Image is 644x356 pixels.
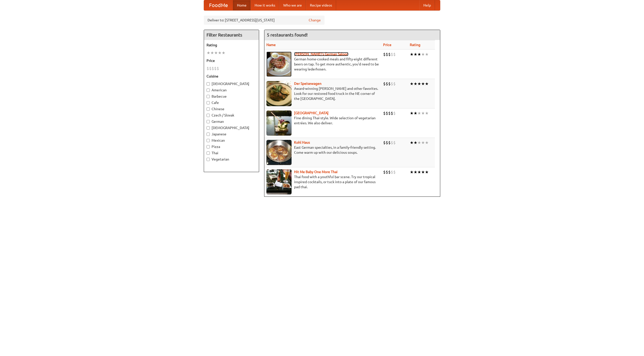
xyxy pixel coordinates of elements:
li: ★ [425,140,429,145]
label: American [207,88,256,93]
h5: Rating [207,43,256,48]
li: $ [383,140,386,145]
input: Barbecue [207,95,210,98]
a: Name [266,43,276,47]
li: $ [391,140,393,145]
input: Cafe [207,101,210,104]
li: ★ [214,50,218,56]
li: $ [214,66,217,71]
a: [PERSON_NAME]'s German Saloon [294,52,348,56]
li: $ [207,66,209,71]
input: American [207,89,210,92]
a: FoodMe [204,0,233,10]
label: Barbecue [207,94,256,99]
input: Thai [207,151,210,155]
a: Who we are [279,0,306,10]
li: $ [383,110,386,116]
input: German [207,120,210,123]
li: ★ [425,81,429,87]
img: speisewagen.jpg [266,81,292,106]
li: ★ [210,50,214,56]
h5: Cuisine [207,74,256,79]
input: [DEMOGRAPHIC_DATA] [207,82,210,86]
li: $ [393,140,396,145]
li: ★ [417,52,421,57]
label: [DEMOGRAPHIC_DATA] [207,125,256,130]
li: $ [209,66,212,71]
li: ★ [414,110,417,116]
li: ★ [410,169,414,175]
label: Cafe [207,100,256,105]
li: ★ [414,52,417,57]
li: ★ [425,52,429,57]
a: Home [233,0,251,10]
li: $ [388,81,391,87]
li: $ [212,66,214,71]
li: $ [386,52,388,57]
a: Kohl Haus [294,140,310,144]
li: ★ [410,52,414,57]
p: German home-cooked meals and fifty-eight different beers on tap. To get more authentic, you'd nee... [266,57,379,72]
li: ★ [425,169,429,175]
li: ★ [417,169,421,175]
input: [DEMOGRAPHIC_DATA] [207,126,210,130]
a: Rating [410,43,420,47]
li: $ [393,169,396,175]
li: $ [383,169,386,175]
li: ★ [417,140,421,145]
input: Mexican [207,139,210,142]
li: $ [393,81,396,87]
img: satay.jpg [266,110,292,136]
ng-pluralize: 5 restaurants found! [267,32,308,37]
label: [DEMOGRAPHIC_DATA] [207,81,256,86]
li: $ [393,52,396,57]
li: $ [391,169,393,175]
li: $ [383,81,386,87]
a: Hit Me Baby One More Thai [294,170,338,174]
p: Thai food with a youthful bar scene. Try our tropical inspired cocktails, or tuck into a plate of... [266,174,379,189]
li: $ [391,52,393,57]
input: Japanese [207,133,210,136]
a: Change [309,18,321,23]
a: How it works [251,0,279,10]
div: Deliver to: [STREET_ADDRESS][US_STATE] [204,16,325,25]
label: Thai [207,150,256,155]
li: $ [393,110,396,116]
li: $ [391,81,393,87]
p: Fine dining Thai-style. Wide selection of vegetarian entrées. We also deliver. [266,115,379,126]
li: ★ [421,52,425,57]
li: $ [217,66,219,71]
li: $ [388,169,391,175]
input: Pizza [207,145,210,148]
p: East German specialties, in a family-friendly setting. Come warm up with our delicious soups. [266,145,379,155]
li: ★ [421,110,425,116]
li: ★ [222,50,225,56]
a: Der Speisewagen [294,82,321,86]
img: kohlhaus.jpg [266,140,292,165]
label: Pizza [207,144,256,149]
input: Czech / Slovak [207,114,210,117]
a: Help [419,0,435,10]
input: Vegetarian [207,158,210,161]
a: Recipe videos [306,0,336,10]
img: esthers.jpg [266,52,292,77]
li: ★ [410,140,414,145]
label: Vegetarian [207,157,256,162]
li: $ [386,169,388,175]
li: ★ [421,140,425,145]
li: $ [386,110,388,116]
label: Czech / Slovak [207,113,256,118]
h4: Filter Restaurants [204,30,259,40]
li: ★ [425,110,429,116]
label: Chinese [207,106,256,111]
li: ★ [207,50,210,56]
label: Mexican [207,138,256,143]
li: $ [388,110,391,116]
li: $ [386,81,388,87]
li: ★ [414,169,417,175]
li: ★ [410,81,414,87]
a: [GEOGRAPHIC_DATA] [294,111,329,115]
